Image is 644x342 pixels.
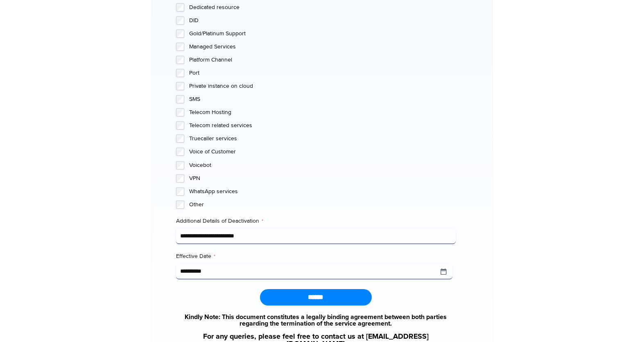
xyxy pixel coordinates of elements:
label: Additional Details of Deactivation [176,217,456,225]
label: Voice of Customer [189,148,456,156]
label: Gold/Platinum Support [189,30,456,38]
label: Voicebot [189,161,456,169]
label: DID [189,16,456,25]
label: Dedicated resource [189,3,456,11]
label: Telecom related services [189,121,456,130]
label: Truecaller services [189,135,456,143]
label: SMS [189,95,456,103]
label: Port [189,69,456,77]
label: Telecom Hosting [189,108,456,116]
label: Managed Services [189,43,456,51]
a: Kindly Note: This document constitutes a legally binding agreement between both parties regarding... [176,314,456,327]
label: VPN [189,174,456,182]
label: Private instance on cloud [189,82,456,90]
label: Other [189,201,456,209]
label: Effective Date [176,252,456,260]
label: WhatsApp services [189,187,456,196]
label: Platform Channel [189,56,456,64]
